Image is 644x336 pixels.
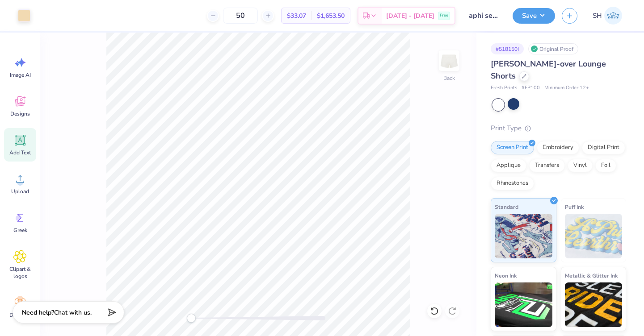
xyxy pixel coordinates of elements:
[495,271,517,280] span: Neon Ink
[491,141,534,154] div: Screen Print
[22,308,54,317] strong: Need help?
[568,159,593,172] div: Vinyl
[10,71,31,79] span: Image AI
[604,7,622,25] img: Sofia Hristidis
[528,43,578,54] div: Original Proof
[495,202,518,212] span: Standard
[10,110,30,117] span: Designs
[491,177,534,190] div: Rhinestones
[565,282,623,327] img: Metallic & Glitter Ink
[5,265,35,280] span: Clipart & logos
[462,7,506,25] input: Untitled Design
[491,84,517,92] span: Fresh Prints
[495,282,552,327] img: Neon Ink
[187,314,196,323] div: Accessibility label
[54,308,92,317] span: Chat with us.
[491,43,524,54] div: # 518150I
[537,141,579,154] div: Embroidery
[440,52,458,70] img: Back
[9,311,31,319] span: Decorate
[589,7,626,25] a: SH
[13,227,27,234] span: Greek
[443,74,455,82] div: Back
[491,58,606,81] span: [PERSON_NAME]-over Lounge Shorts
[287,11,306,21] span: $33.07
[565,271,618,280] span: Metallic & Glitter Ink
[491,159,526,172] div: Applique
[223,8,258,24] input: – –
[513,8,555,24] button: Save
[317,11,345,21] span: $1,653.50
[491,123,626,133] div: Print Type
[440,12,448,19] span: Free
[544,84,589,92] span: Minimum Order: 12 +
[593,11,602,21] span: SH
[582,141,625,154] div: Digital Print
[386,11,434,21] span: [DATE] - [DATE]
[522,84,540,92] span: # FP100
[529,159,565,172] div: Transfers
[565,202,584,212] span: Puff Ink
[595,159,616,172] div: Foil
[495,214,552,258] img: Standard
[565,214,623,258] img: Puff Ink
[9,149,31,156] span: Add Text
[11,188,29,195] span: Upload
